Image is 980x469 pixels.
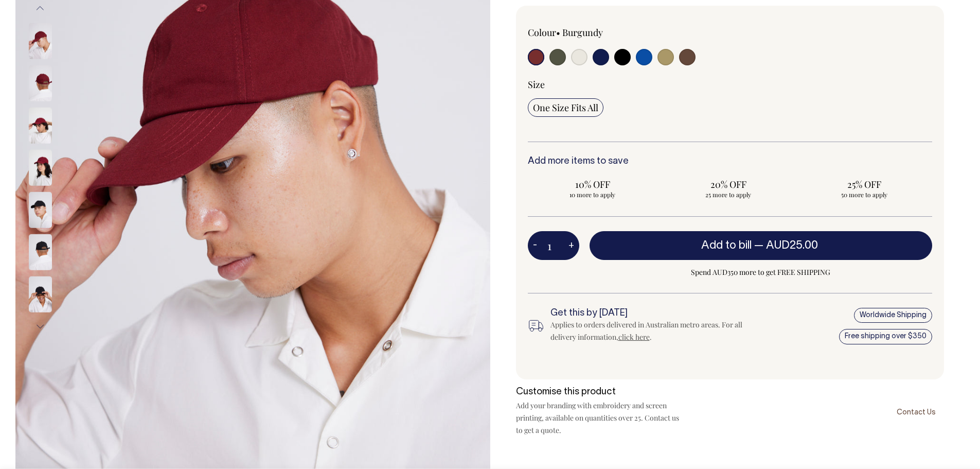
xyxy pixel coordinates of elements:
[533,190,652,199] span: 10 more to apply
[590,266,933,279] span: Spend AUD350 more to get FREE SHIPPING
[701,240,752,251] span: Add to bill
[528,175,657,202] input: 10% OFF 10 more to apply
[29,65,52,101] img: burgundy
[550,308,749,319] h6: Get this by [DATE]
[29,192,52,228] img: black
[528,78,933,91] div: Size
[888,399,944,424] a: Contact Us
[799,175,929,202] input: 25% OFF 50 more to apply
[516,399,681,437] p: Add your branding with embroidery and screen printing, available on quantities over 25. Contact u...
[29,234,52,270] img: black
[556,26,560,39] span: •
[563,235,579,256] button: +
[618,332,650,342] a: click here
[669,178,788,190] span: 20% OFF
[29,149,52,185] img: burgundy
[754,240,821,251] span: —
[550,319,749,343] div: Applies to orders delivered in Australian metro areas. For all delivery information, .
[533,178,652,190] span: 10% OFF
[533,101,598,114] span: One Size Fits All
[29,107,52,143] img: burgundy
[516,387,681,397] h6: Customise this product
[805,190,924,199] span: 50 more to apply
[528,235,542,256] button: -
[29,276,52,312] img: black
[805,178,924,190] span: 25% OFF
[766,240,818,251] span: AUD25.00
[664,175,793,202] input: 20% OFF 25 more to apply
[29,23,52,59] img: burgundy
[590,231,933,260] button: Add to bill —AUD25.00
[669,190,788,199] span: 25 more to apply
[562,26,603,39] label: Burgundy
[528,157,933,167] h6: Add more items to save
[528,26,690,39] div: Colour
[528,98,603,117] input: One Size Fits All
[32,315,48,338] button: Next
